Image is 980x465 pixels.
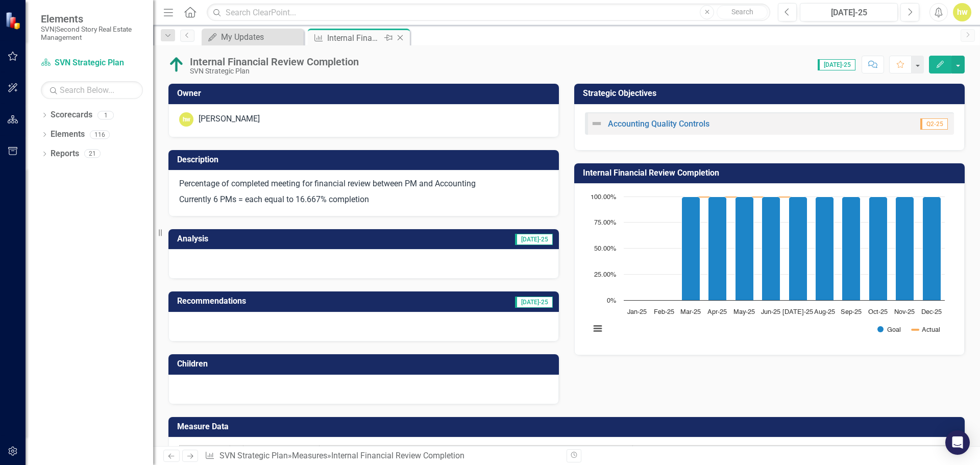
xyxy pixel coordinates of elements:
div: 21 [84,150,101,158]
text: Apr-25 [707,309,727,315]
div: Internal Financial Review Completion [190,56,359,67]
p: Currently 6 PMs = each equal to 16.667% completion [179,192,548,206]
div: hw [179,112,193,127]
text: Feb-25 [654,309,674,315]
span: Search [731,8,753,16]
text: Jan-25 [627,309,647,315]
h3: Recommendations [177,297,418,306]
img: Not Defined [591,117,603,130]
path: May-25, 100. Goal. [736,197,754,301]
h3: Description [177,155,554,164]
g: Goal, series 1 of 2. Bar series with 12 bars. [631,197,941,301]
text: May-25 [733,309,755,315]
path: Dec-25, 100. Goal. [923,197,941,301]
text: 50.00% [594,246,616,252]
small: SVN|Second Story Real Estate Management [41,25,143,42]
text: Dec-25 [921,309,942,315]
text: Sep-25 [841,309,862,315]
path: Oct-25, 100. Goal. [869,197,888,301]
h3: Measure Data [177,422,960,431]
a: My Updates [204,31,301,43]
a: Reports [51,148,79,160]
p: Percentage of completed meeting for financial review between PM and Accounting [179,178,548,192]
button: Search [717,5,768,19]
div: SVN Strategic Plan [190,67,359,75]
span: [DATE]-25 [515,234,553,245]
path: Mar-25, 100. Goal. [682,197,700,301]
button: hw [953,3,971,21]
text: [DATE]-25 [782,309,813,315]
h3: Owner [177,89,554,98]
text: 25.00% [594,272,616,278]
button: View chart menu, Chart [591,322,605,336]
div: Internal Financial Review Completion [331,451,464,460]
text: 0% [607,298,616,304]
h3: Analysis [177,234,345,243]
a: SVN Strategic Plan [41,57,143,69]
input: Search ClearPoint... [207,4,770,21]
text: Aug-25 [814,309,835,315]
path: Jun-25, 100. Goal. [762,197,780,301]
a: Scorecards [51,109,92,121]
img: ClearPoint Strategy [5,12,23,30]
path: Jul-25, 100. Goal. [789,197,807,301]
a: Measures [292,451,327,460]
text: 100.00% [591,194,616,201]
div: Open Intercom Messenger [945,430,970,455]
h3: Internal Financial Review Completion [583,168,960,178]
span: Elements [41,13,143,25]
div: Chart. Highcharts interactive chart. [585,191,954,345]
span: Q2-25 [920,118,948,130]
text: Jun-25 [761,309,780,315]
span: [DATE]-25 [515,297,553,308]
text: Mar-25 [680,309,701,315]
img: Above Target [168,57,185,73]
button: Show Goal [877,326,901,333]
div: 1 [97,111,114,119]
div: [DATE]-25 [803,7,894,19]
div: My Updates [221,31,301,43]
div: 116 [90,130,110,139]
text: Oct-25 [868,309,888,315]
div: [PERSON_NAME] [199,113,260,125]
text: 75.00% [594,219,616,226]
div: Internal Financial Review Completion [327,32,382,44]
a: Elements [51,129,85,140]
path: Apr-25, 100. Goal. [708,197,727,301]
input: Search Below... [41,81,143,99]
text: Nov-25 [894,309,915,315]
a: SVN Strategic Plan [219,451,288,460]
path: Nov-25, 100. Goal. [896,197,914,301]
path: Aug-25, 100. Goal. [816,197,834,301]
button: Show Actual [912,326,940,333]
h3: Children [177,359,554,369]
h3: Strategic Objectives [583,89,960,98]
button: [DATE]-25 [800,3,898,21]
svg: Interactive chart [585,191,950,345]
a: Accounting Quality Controls [608,119,709,129]
div: » » [205,450,559,462]
path: Sep-25, 100. Goal. [842,197,861,301]
span: [DATE]-25 [818,59,855,70]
